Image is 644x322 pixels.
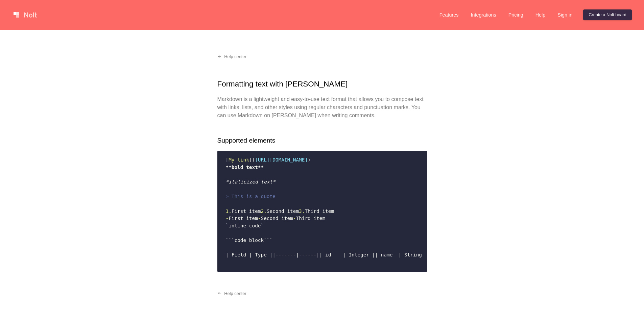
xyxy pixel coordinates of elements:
a: Help center [212,288,252,299]
span: 3. [299,208,305,214]
h1: Formatting text with [PERSON_NAME] [217,78,427,90]
span: code block [235,238,264,243]
code: | Field | Type | |-------|------| | id | Integer | | name | String | | active | Boolean | [222,154,423,269]
span: ``` [226,238,235,243]
span: Third item [305,208,334,214]
span: Second item [261,216,293,221]
a: Create a Nolt board [583,9,632,20]
span: ) [308,157,311,163]
span: First item [229,216,258,221]
span: 1. [226,208,232,214]
h2: Supported elements [217,136,427,146]
span: Second item [267,208,299,214]
span: Third item [296,216,325,221]
a: Pricing [503,9,529,20]
span: > This is a quote [226,194,276,199]
a: Help center [212,51,252,62]
span: - [293,216,296,221]
span: [ [226,157,229,163]
span: ``` [264,238,272,243]
span: [URL][DOMAIN_NAME] [255,157,308,163]
span: - [258,216,261,221]
a: Integrations [465,9,501,20]
a: Help [530,9,551,20]
span: - [226,216,229,221]
span: ]( [249,157,255,163]
span: First item [232,208,261,214]
span: *italicized text* [226,179,276,184]
a: Sign in [552,9,578,20]
p: Markdown is a lightweight and easy-to-use text format that allows you to compose text with links,... [217,95,427,120]
span: My link [229,157,249,163]
span: 2. [261,208,266,214]
a: Features [434,9,464,20]
span: `inline code` [226,223,264,228]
